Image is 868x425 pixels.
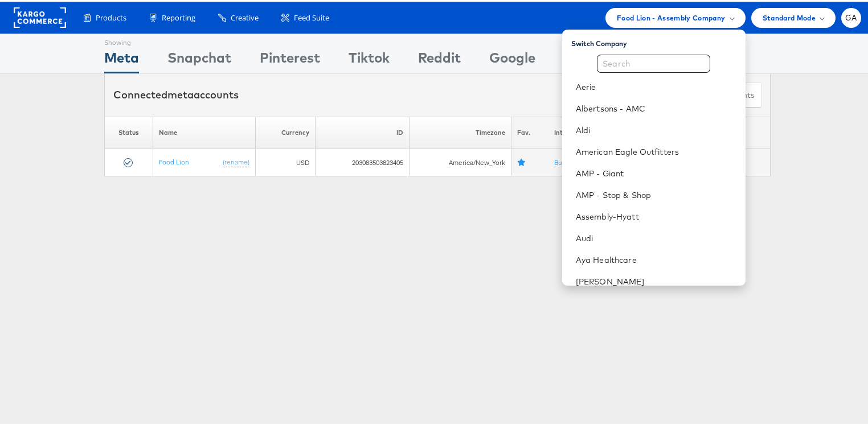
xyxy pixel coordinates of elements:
[167,86,194,100] span: meta
[256,147,315,175] td: USD
[410,115,511,147] th: Timezone
[576,188,736,199] a: AMP - Stop & Shop
[617,10,726,22] span: Food Lion - Assembly Company
[410,147,511,175] td: America/New_York
[576,209,736,221] a: Assembly-Hyatt
[576,274,736,286] a: [PERSON_NAME]
[576,253,736,264] a: Aya Healthcare
[104,46,139,72] div: Meta
[554,156,616,165] a: Business Manager
[315,147,410,175] td: 203083503823405
[231,11,259,22] span: Creative
[153,115,255,147] th: Name
[489,46,535,72] div: Google
[576,166,736,178] a: AMP - Giant
[167,46,231,72] div: Snapchat
[418,46,461,72] div: Reddit
[105,115,153,147] th: Status
[571,32,746,47] div: Switch Company
[159,156,189,164] a: Food Lion
[576,145,736,156] a: American Eagle Outfitters
[162,11,195,22] span: Reporting
[113,86,239,101] div: Connected accounts
[260,46,320,72] div: Pinterest
[576,123,736,134] a: Aldi
[223,156,249,166] a: (rename)
[104,32,139,46] div: Showing
[256,115,315,147] th: Currency
[576,101,736,113] a: Albertsons - AMC
[294,11,329,22] span: Feed Suite
[576,231,736,242] a: Audi
[349,46,390,72] div: Tiktok
[845,13,857,20] span: GA
[96,11,126,22] span: Products
[763,10,816,22] span: Standard Mode
[315,115,410,147] th: ID
[576,80,736,91] a: Aerie
[597,53,710,71] input: Search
